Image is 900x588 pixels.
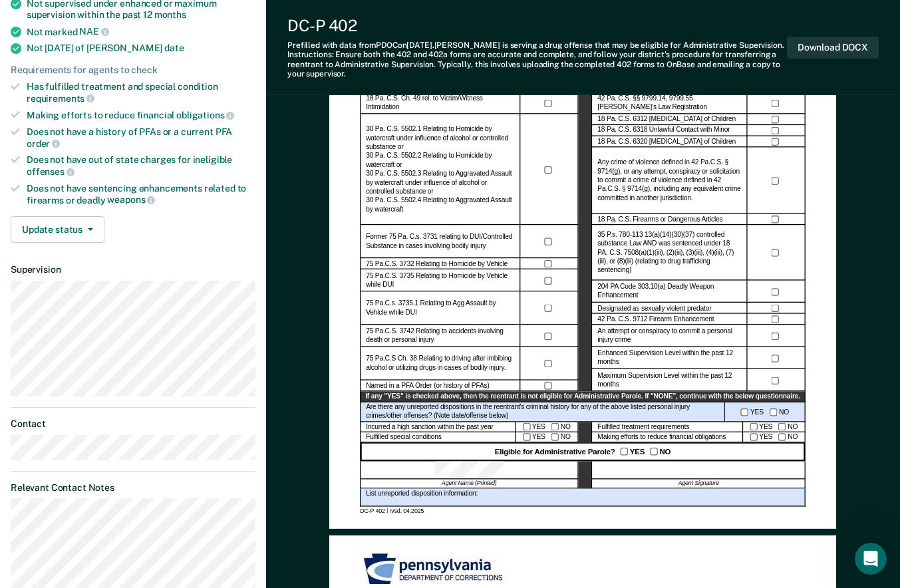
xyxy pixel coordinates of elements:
span: requirements [27,93,94,104]
label: 204 PA Code 303.10(a) Deadly Weapon Enhancement [598,283,742,301]
label: 18 Pa. C.S. Firearms or Dangerous Articles [598,216,723,224]
label: 75 Pa.C.S Ch. 38 Relating to driving after imbibing alcohol or utilizing drugs in cases of bodily... [366,355,514,373]
span: months [154,9,186,20]
label: Named in a PFA Order (or history of PFAs) [366,382,490,390]
div: YES NO [516,432,579,443]
label: 75 Pa.C.S. 3742 Relating to accidents involving death or personal injury [366,327,514,345]
div: YES NO [743,422,806,432]
div: Not [DATE] of [PERSON_NAME] [27,43,255,54]
div: Does not have out of state charges for ineligible [27,154,255,177]
div: Not marked [27,26,255,38]
dt: Supervision [11,264,255,275]
label: 75 Pa.C.s. 3735.1 Relating to Agg Assault by Vehicle while DUI [366,300,514,318]
div: Has fulfilled treatment and special condition [27,81,255,104]
span: date [164,43,184,53]
span: offenses [27,166,75,177]
label: 18 Pa. C.S. Ch. 49 rel. to Victim/Witness Intimidation [366,94,514,112]
button: Update status [11,216,104,243]
label: 18 Pa. C.S. 6318 Unlawful Contact with Minor [598,126,730,135]
iframe: Intercom live chat [855,543,887,575]
div: If any "YES" is checked above, then the reentrant is not eligible for Administrative Parole. If "... [360,392,806,402]
div: Prefilled with data from PDOC on [DATE] . [PERSON_NAME] is serving a drug offense that may be eli... [287,41,787,79]
div: Incurred a high sanction within the past year [360,422,516,432]
span: weapons [107,194,155,205]
div: YES NO [743,432,806,443]
label: Enhanced Supervision Level within the past 12 months [598,350,742,368]
div: Fulfilled special conditions [360,432,516,443]
button: Download DOCX [787,37,879,59]
label: An attempt or conspiracy to commit a personal injury crime [598,327,742,345]
dt: Relevant Contact Notes [11,482,255,494]
div: Eligible for Administrative Parole? YES NO [360,443,806,461]
div: Agent Signature [592,480,806,489]
div: Fulfilled treatment requirements [592,422,744,432]
label: 42 Pa. C.S. §§ 9799.14, 9799.55 [PERSON_NAME]’s Law Registration [598,94,742,112]
div: List unreported disposition information: [360,489,806,508]
div: YES NO [726,402,806,422]
span: NAE [79,26,108,37]
label: 42 Pa. C.S. 9712 Firearm Enhancement [598,315,714,324]
label: Former 75 Pa. C.s. 3731 relating to DUI/Controlled Substance in cases involving bodily injury [366,233,514,251]
span: obligations [176,110,234,120]
dt: Contact [11,418,255,430]
div: Making efforts to reduce financial obligations [592,432,744,443]
div: Agent Name (Printed) [360,480,578,489]
div: DC-P 402 [287,16,787,35]
div: DC-P 402 | rvsd. 04.2025 [360,507,806,515]
label: 75 Pa.C.S. 3735 Relating to Homicide by Vehicle while DUI [366,272,514,290]
div: Making efforts to reduce financial [27,109,255,121]
label: Any crime of violence defined in 42 Pa.C.S. § 9714(g), or any attempt, conspiracy or solicitation... [598,159,742,204]
div: Does not have a history of PFAs or a current PFA order [27,126,255,149]
label: 30 Pa. C.S. 5502.1 Relating to Homicide by watercraft under influence of alcohol or controlled su... [366,126,514,214]
div: YES NO [516,422,579,432]
label: Designated as sexually violent predator [598,304,712,313]
label: 35 P.s. 780-113 13(a)(14)(30)(37) controlled substance Law AND was sentenced under 18 PA. C.S. 75... [598,231,742,275]
label: 18 Pa. C.S. 6312 [MEDICAL_DATA] of Children [598,116,736,124]
label: 75 Pa.C.S. 3732 Relating to Homicide by Vehicle [366,260,508,269]
label: Maximum Supervision Level within the past 12 months [598,372,742,390]
label: 18 Pa. C.S. 6320 [MEDICAL_DATA] of Children [598,138,736,146]
div: Requirements for agents to check [11,65,255,76]
div: Does not have sentencing enhancements related to firearms or deadly [27,183,255,206]
div: Are there any unreported dispositions in the reentrant's criminal history for any of the above li... [360,402,725,422]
